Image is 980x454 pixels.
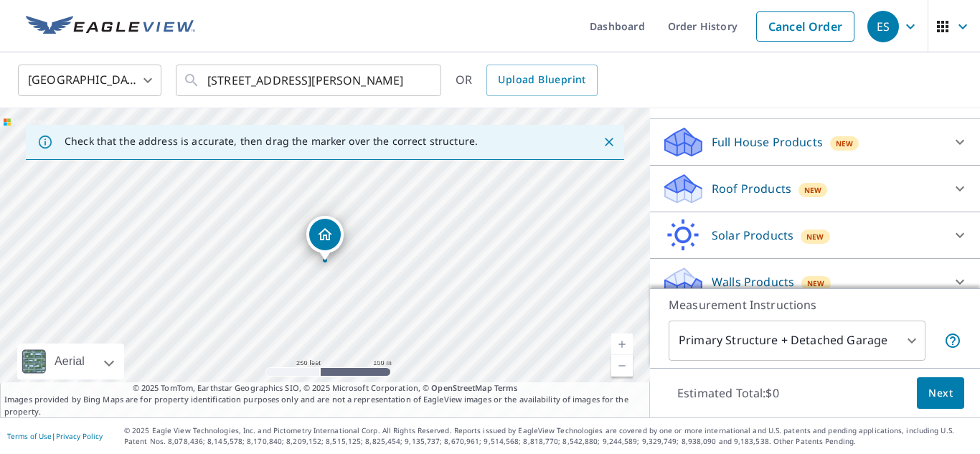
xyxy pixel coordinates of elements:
input: Search by address or latitude-longitude [207,60,412,100]
a: OpenStreetMap [431,382,491,393]
a: Current Level 17, Zoom Out [611,355,633,377]
p: © 2025 Eagle View Technologies, Inc. and Pictometry International Corp. All Rights Reserved. Repo... [124,425,973,447]
a: Privacy Policy [56,431,103,441]
a: Cancel Order [756,11,854,42]
div: ES [867,11,899,42]
a: Current Level 17, Zoom In [611,334,633,355]
p: Estimated Total: $0 [666,377,791,409]
p: Measurement Instructions [669,296,961,313]
span: New [806,231,824,242]
p: Walls Products [712,273,794,290]
span: New [804,184,822,196]
p: Check that the address is accurate, then drag the marker over the correct structure. [65,135,478,148]
p: Full House Products [712,133,823,151]
div: OR [456,65,598,96]
div: Dropped pin, building 1, Residential property, 5528 Heatherton Rd Milton, FL 32570 [306,216,344,260]
div: Roof ProductsNew [661,171,969,206]
div: Primary Structure + Detached Garage [669,321,925,361]
div: Aerial [50,344,89,379]
a: Upload Blueprint [486,65,597,96]
span: Upload Blueprint [498,71,585,89]
span: Next [928,384,953,402]
img: EV Logo [26,16,195,37]
span: Your report will include the primary structure and a detached garage if one exists. [944,332,961,349]
a: Terms of Use [7,431,52,441]
button: Next [917,377,964,410]
p: | [7,432,103,440]
div: Solar ProductsNew [661,218,969,252]
a: Terms [494,382,518,393]
button: Close [600,133,618,151]
p: Roof Products [712,180,791,197]
div: Walls ProductsNew [661,265,969,299]
div: Full House ProductsNew [661,125,969,159]
div: Aerial [17,344,124,379]
p: Solar Products [712,227,793,244]
span: New [807,278,825,289]
div: [GEOGRAPHIC_DATA] [18,60,161,100]
span: © 2025 TomTom, Earthstar Geographics SIO, © 2025 Microsoft Corporation, © [133,382,518,394]
span: New [836,138,854,149]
